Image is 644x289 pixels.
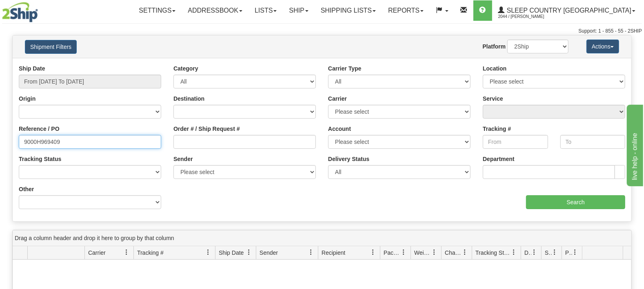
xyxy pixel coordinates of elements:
a: Ship [283,0,314,21]
a: Tracking # filter column settings [201,245,215,259]
label: Location [483,64,506,73]
label: Carrier [328,95,347,103]
button: Actions [586,40,619,53]
span: Carrier [88,249,106,257]
label: Carrier Type [328,64,361,73]
label: Other [19,185,34,193]
span: 2044 / [PERSON_NAME] [498,13,560,21]
button: Shipment Filters [25,40,77,54]
label: Ship Date [19,64,45,73]
label: Department [483,155,515,163]
a: Weight filter column settings [427,245,441,259]
iframe: chat widget [625,103,643,186]
span: Packages [384,249,401,257]
span: Pickup Status [565,249,572,257]
label: Origin [19,95,36,103]
a: Ship Date filter column settings [242,245,256,259]
label: Tracking # [483,125,511,133]
span: Charge [445,249,462,257]
span: Tracking # [137,249,164,257]
label: Platform [482,42,506,51]
a: Pickup Status filter column settings [568,245,582,259]
div: live help - online [6,5,76,15]
label: Category [173,64,198,73]
a: Settings [133,0,182,21]
a: Sender filter column settings [304,245,318,259]
span: Sleep Country [GEOGRAPHIC_DATA] [505,7,631,14]
img: logo2044.jpg [2,2,38,22]
label: Tracking Status [19,155,61,163]
a: Reports [382,0,430,21]
div: Support: 1 - 855 - 55 - 2SHIP [2,28,642,35]
div: grid grouping header [13,230,631,246]
a: Shipping lists [315,0,382,21]
a: Addressbook [182,0,249,21]
label: Destination [173,95,204,103]
a: Delivery Status filter column settings [527,245,541,259]
label: Order # / Ship Request # [173,125,240,133]
a: Lists [249,0,283,21]
label: Account [328,125,351,133]
a: Carrier filter column settings [120,245,133,259]
a: Recipient filter column settings [366,245,380,259]
input: Search [526,195,625,209]
span: Shipment Issues [545,249,552,257]
label: Delivery Status [328,155,369,163]
span: Ship Date [219,249,244,257]
a: Tracking Status filter column settings [507,245,521,259]
input: From [483,135,548,149]
a: Charge filter column settings [458,245,472,259]
a: Packages filter column settings [397,245,411,259]
a: Sleep Country [GEOGRAPHIC_DATA] 2044 / [PERSON_NAME] [492,0,642,21]
span: Weight [414,249,431,257]
a: Shipment Issues filter column settings [548,245,562,259]
label: Reference / PO [19,125,60,133]
span: Sender [260,249,278,257]
input: To [560,135,626,149]
span: Tracking Status [475,249,511,257]
span: Recipient [322,249,345,257]
label: Sender [173,155,193,163]
span: Delivery Status [524,249,531,257]
label: Service [483,95,503,103]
